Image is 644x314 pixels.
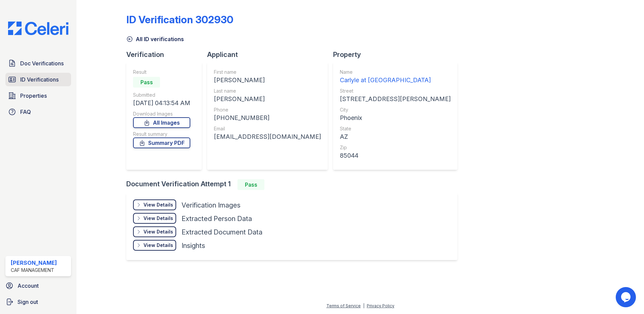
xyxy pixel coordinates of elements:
div: Street [340,88,451,94]
div: | [363,303,364,308]
div: Verification Images [182,200,240,210]
div: Property [333,50,463,59]
div: 85044 [340,151,451,160]
div: View Details [143,215,173,222]
div: Last name [214,88,321,94]
div: Extracted Document Data [182,227,262,237]
span: Doc Verifications [20,59,64,67]
a: All Images [133,117,190,128]
div: [STREET_ADDRESS][PERSON_NAME] [340,94,451,104]
div: City [340,106,451,113]
img: CE_Logo_Blue-a8612792a0a2168367f1c8372b55b34899dd931a85d93a1a3d3e32e68fde9ad4.png [3,22,74,35]
div: Phone [214,106,321,113]
a: Properties [5,89,71,102]
span: ID Verifications [20,75,59,84]
div: View Details [143,242,173,249]
div: [EMAIL_ADDRESS][DOMAIN_NAME] [214,132,321,142]
div: Zip [340,144,451,151]
div: Insights [182,241,205,250]
iframe: chat widget [616,287,637,307]
div: Submitted [133,92,190,98]
div: [PERSON_NAME] [11,259,57,267]
div: Verification [126,50,207,59]
div: Document Verification Attempt 1 [126,179,463,190]
div: [PERSON_NAME] [214,75,321,85]
div: Phoenix [340,113,451,123]
span: Account [18,282,39,290]
a: Sign out [3,295,74,309]
div: Download Images [133,111,190,117]
div: Result [133,69,190,75]
a: Summary PDF [133,137,190,148]
a: Doc Verifications [5,57,71,70]
div: State [340,125,451,132]
div: [PERSON_NAME] [214,94,321,104]
div: [DATE] 04:13:54 AM [133,98,190,108]
div: Name [340,69,451,75]
a: ID Verifications [5,73,71,86]
div: [PHONE_NUMBER] [214,113,321,123]
div: ID Verification 302930 [126,13,233,26]
div: AZ [340,132,451,142]
div: Carlyle at [GEOGRAPHIC_DATA] [340,75,451,85]
span: Sign out [18,298,38,306]
div: Result summary [133,131,190,137]
div: Extracted Person Data [182,214,252,223]
a: Name Carlyle at [GEOGRAPHIC_DATA] [340,69,451,85]
div: Applicant [207,50,333,59]
a: All ID verifications [126,35,184,43]
div: First name [214,69,321,75]
span: FAQ [20,108,31,116]
a: Terms of Service [326,303,361,308]
div: Pass [133,77,160,88]
span: Properties [20,92,47,100]
div: Email [214,125,321,132]
div: Pass [237,179,264,190]
div: CAF Management [11,267,57,274]
div: View Details [143,228,173,235]
a: Account [3,279,74,292]
a: Privacy Policy [367,303,394,308]
div: View Details [143,201,173,208]
a: FAQ [5,105,71,119]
